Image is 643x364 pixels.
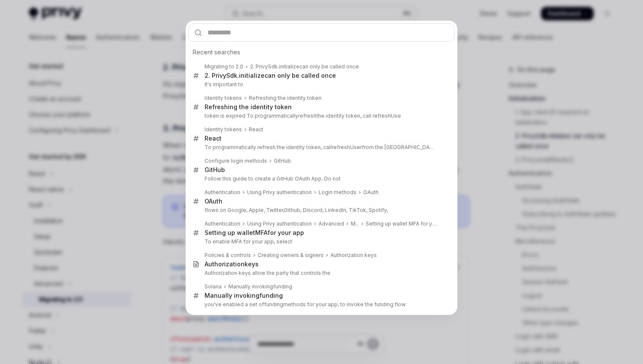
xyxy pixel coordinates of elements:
[205,81,437,88] p: It's important to
[366,220,437,227] div: Setting up wallet MFA for your app
[205,238,437,245] p: To enable MFA for your app, select
[205,260,259,268] div: Authorization s
[205,95,242,102] div: Identity tokens
[205,166,225,173] b: GitHub
[205,301,437,308] p: you've enabled a set of methods for your app, to invoke the funding flow
[298,113,316,119] b: refresh
[249,95,321,102] div: ing the identity token
[205,207,437,214] p: flows on Google, Apple, Twitter, , Discord, LinkedIn, TikTok, Spotify,
[193,48,240,56] span: Recent searches
[205,189,240,196] div: Authentication
[228,283,292,290] div: Manually invoking
[332,144,362,150] b: refreshUser
[330,252,377,259] div: Authorization keys
[205,158,267,164] div: Configure login methods
[319,220,344,227] div: Advanced
[250,63,359,70] div: 2. PrivySdk. can only be called once
[205,252,251,259] div: Policies & controls
[205,63,243,70] div: Migrating to 2.0
[205,113,437,119] p: token is expired To programmatically the identity token, call refreshUse
[205,103,228,110] b: Refresh
[255,229,267,236] b: MFA
[205,270,437,277] p: Authorization keys allow the party that controls the
[205,220,240,227] div: Authentication
[247,220,312,227] div: Using Privy authentication
[205,283,222,290] div: Solana
[205,103,292,111] div: ing the identity token
[205,229,304,237] div: Setting up wallet for your app
[205,292,283,299] div: Manually invoking
[245,260,255,268] b: key
[205,72,336,79] div: 2. PrivySdk. can only be called once
[264,301,283,308] b: funding
[205,144,437,151] p: To programmatically refresh the identity token, call from the [GEOGRAPHIC_DATA]
[319,189,356,196] div: Login methods
[351,220,359,227] div: MFA
[363,189,378,196] div: OAuth
[247,189,312,196] div: Using Privy authentication
[284,207,300,213] b: Github
[258,252,324,259] div: Creating owners & signers
[259,292,283,299] b: funding
[249,95,269,101] b: Refresh
[249,126,263,133] div: React
[205,126,242,133] div: Identity tokens
[279,63,299,70] b: initialize
[239,72,265,79] b: initialize
[274,158,291,164] b: GitHub
[205,135,222,142] div: React
[205,198,222,205] div: OAuth
[205,175,437,182] p: Follow this guide to create a GitHub OAuth App. Do not
[273,283,292,290] b: funding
